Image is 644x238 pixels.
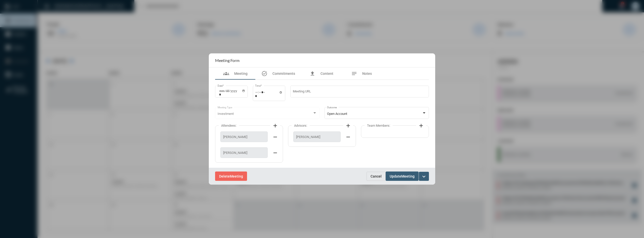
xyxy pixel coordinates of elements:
label: Team Members: [365,124,393,127]
mat-icon: expand_more [421,174,427,180]
span: [PERSON_NAME] [223,135,265,139]
mat-icon: add [345,123,351,129]
span: Delete [219,174,230,178]
span: Meeting [234,72,248,76]
span: Investment [218,112,234,116]
span: Commitments [272,72,295,76]
button: DeleteMeeting [215,172,247,181]
button: Cancel [367,172,386,181]
span: [PERSON_NAME] [223,151,265,155]
mat-icon: file_upload [309,71,315,77]
mat-icon: task_alt [261,71,267,77]
label: Advisors: [292,124,310,127]
span: Notes [362,72,372,76]
mat-icon: remove [272,150,278,156]
mat-icon: remove [345,134,351,140]
mat-icon: add [418,123,424,129]
mat-icon: notes [351,71,357,77]
span: [PERSON_NAME] [296,135,338,139]
button: UpdateMeeting [386,172,419,181]
mat-icon: groups [223,71,229,77]
mat-icon: add [272,123,278,129]
span: Meeting [401,174,415,178]
span: Open Account [327,112,347,116]
span: Update [390,174,401,178]
span: Cancel [371,174,382,178]
span: Meeting [230,174,243,178]
span: Content [320,72,333,76]
h2: Meeting Form [215,58,239,63]
mat-icon: remove [272,134,278,140]
label: Attendees: [219,124,239,127]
